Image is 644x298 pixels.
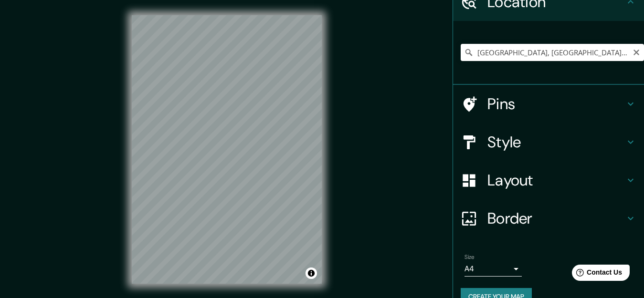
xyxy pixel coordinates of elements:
[306,267,317,279] button: Toggle attribution
[559,261,633,288] iframe: Help widget launcher
[453,199,644,237] div: Border
[453,161,644,199] div: Layout
[487,171,625,190] h4: Layout
[132,15,322,284] canvas: Map
[487,209,625,228] h4: Border
[465,261,522,277] div: A4
[461,44,644,61] input: Pick your city or area
[465,253,475,261] label: Size
[453,123,644,161] div: Style
[453,85,644,123] div: Pins
[633,47,640,56] button: Clear
[487,133,625,152] h4: Style
[487,94,625,113] h4: Pins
